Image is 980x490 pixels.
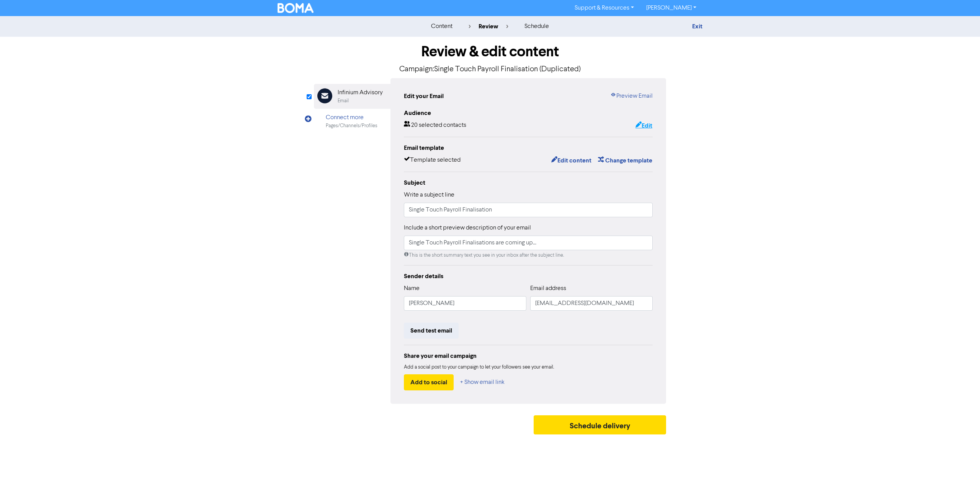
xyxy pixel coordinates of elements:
button: Add to social [404,374,454,390]
a: Exit [692,23,702,30]
button: Send test email [404,323,459,339]
div: Sender details [404,272,653,281]
a: [PERSON_NAME] [640,2,702,14]
h1: Review & edit content [314,43,666,61]
div: This is the short summary text you see in your inbox after the subject line. [404,252,653,259]
div: Connect more [326,113,377,122]
button: Edit [635,121,653,131]
div: Template selected [404,156,461,166]
label: Email address [530,284,566,293]
div: Connect morePages/Channels/Profiles [314,109,390,134]
button: Change template [598,156,653,166]
div: Pages/Channels/Profiles [326,122,377,129]
div: Add a social post to your campaign to let your followers see your email. [404,364,653,371]
div: content [431,22,452,31]
label: Write a subject line [404,190,454,200]
a: Support & Resources [568,2,640,14]
label: Include a short preview description of your email [404,223,531,233]
div: Edit your Email [404,92,444,101]
div: Email [338,97,349,105]
label: Name [404,284,420,293]
img: BOMA Logo [278,3,314,13]
button: Schedule delivery [534,415,666,434]
a: Preview Email [610,92,653,101]
p: Campaign: Single Touch Payroll Finalisation (Duplicated) [314,64,666,75]
div: Email template [404,143,653,152]
button: Edit content [551,156,592,166]
div: review [469,22,508,31]
div: Infinium Advisory [338,88,383,97]
div: Audience [404,108,653,118]
div: 20 selected contacts [404,121,466,131]
button: + Show email link [460,374,505,390]
div: Infinium AdvisoryEmail [314,84,390,109]
div: schedule [524,22,549,31]
div: Subject [404,178,653,187]
iframe: Chat Widget [942,453,980,490]
div: Share your email campaign [404,351,653,361]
